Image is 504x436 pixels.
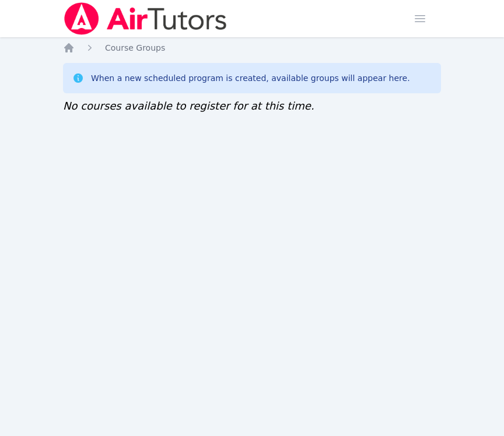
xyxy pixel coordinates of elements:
[105,43,165,52] span: Course Groups
[63,42,441,54] nav: Breadcrumb
[105,42,165,54] a: Course Groups
[63,100,314,112] span: No courses available to register for at this time.
[91,72,410,84] div: When a new scheduled program is created, available groups will appear here.
[63,2,228,35] img: Air Tutors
